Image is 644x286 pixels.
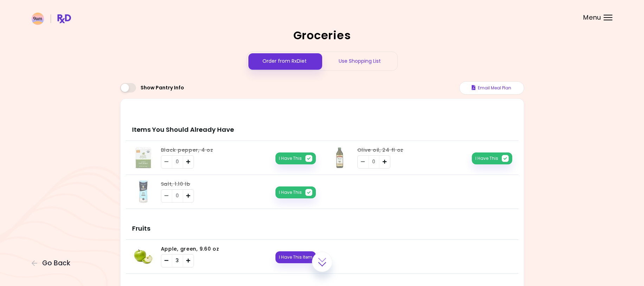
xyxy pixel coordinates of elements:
[183,254,194,267] div: Add
[42,259,70,267] span: Go Back
[176,257,179,264] span: 3
[32,259,74,267] button: Go Back
[583,14,601,21] span: Menu
[161,245,219,252] a: Apple, green, 9.60 oz
[372,158,376,165] span: 0
[176,192,179,199] span: 0
[161,147,213,154] a: Black pepper, 4 oz
[275,251,316,263] button: I Have This Item
[183,190,194,202] div: Add
[472,152,512,164] button: I Have This
[322,52,397,70] div: Use Shopping List
[275,152,316,164] button: I Have This
[32,13,71,25] img: RxDiet
[357,147,404,154] a: Olive oil, 24 fl oz
[358,156,368,168] div: Remove
[379,156,390,168] div: Add
[126,113,519,141] h3: Items You Should Already Have
[161,181,190,188] a: Salt, 1.10 lb
[120,30,524,41] h2: Groceries
[176,158,179,165] span: 0
[275,186,316,198] button: I Have This
[161,156,172,168] div: Remove
[161,254,172,267] div: Remove
[247,52,322,70] div: Order from RxDiet
[161,190,172,202] div: Remove
[183,156,194,168] div: Add
[141,85,184,91] span: Show Pantry Info
[459,81,524,95] button: Email Meal Plan
[126,212,519,240] h3: Fruits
